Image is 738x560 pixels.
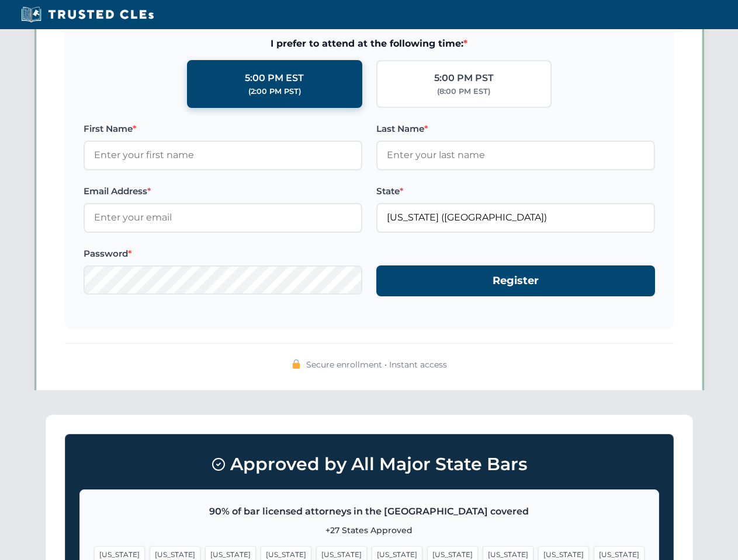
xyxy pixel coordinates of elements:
[79,449,659,480] h3: Approved by All Major State Bars
[84,184,362,198] label: Email Address
[292,359,301,369] img: 🔒
[376,184,655,198] label: State
[84,122,362,136] label: First Name
[376,141,655,170] input: Enter your last name
[376,122,655,136] label: Last Name
[376,265,655,296] button: Register
[94,524,645,537] p: +27 States Approved
[434,71,494,86] div: 5:00 PM PST
[376,203,655,232] input: Florida (FL)
[18,6,157,23] img: Trusted CLEs
[84,141,362,170] input: Enter your first name
[84,203,362,232] input: Enter your email
[84,36,655,51] span: I prefer to attend at the following time:
[437,86,490,97] div: (8:00 PM EST)
[84,247,362,261] label: Password
[94,504,645,519] p: 90% of bar licensed attorneys in the [GEOGRAPHIC_DATA] covered
[306,358,447,371] span: Secure enrollment • Instant access
[245,71,304,86] div: 5:00 PM EST
[248,86,301,97] div: (2:00 PM PST)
